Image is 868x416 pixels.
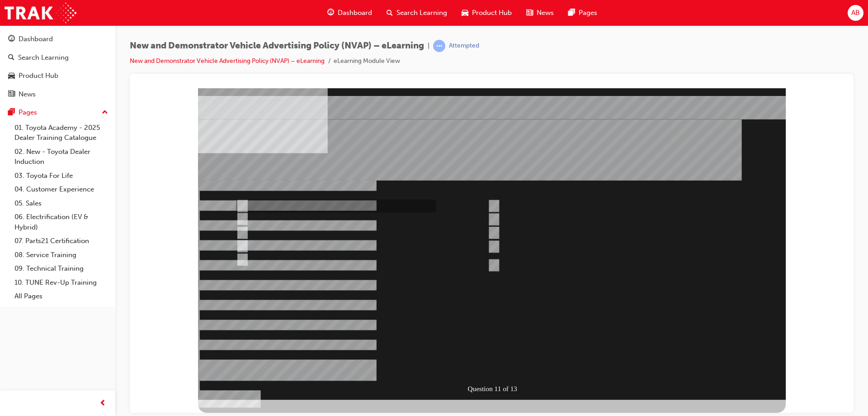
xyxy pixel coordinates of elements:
div: Attempted [449,42,479,50]
span: Pages [579,8,597,18]
a: search-iconSearch Learning [379,4,454,22]
button: Pages [4,104,112,121]
a: Search Learning [4,49,112,66]
a: 03. Toyota For Life [11,169,112,183]
img: Trak [5,3,76,23]
a: 10. TUNE Rev-Up Training [11,276,112,290]
span: prev-icon [99,398,106,409]
button: AB [848,5,863,21]
span: Dashboard [338,8,372,18]
span: guage-icon [8,35,15,43]
div: Question 11 of 13 [330,294,393,307]
span: car-icon [8,72,15,80]
span: pages-icon [568,7,575,19]
span: search-icon [8,54,14,62]
a: 05. Sales [11,196,112,210]
div: News [19,89,36,100]
span: AB [851,8,860,18]
li: eLearning Module View [334,56,400,67]
a: 06. Electrification (EV & Hybrid) [11,210,112,234]
a: All Pages [11,289,112,303]
span: Product Hub [472,8,512,18]
a: New and Demonstrator Vehicle Advertising Policy (NVAP) – eLearning [130,57,325,65]
a: 01. Toyota Academy - 2025 Dealer Training Catalogue [11,121,112,145]
span: pages-icon [8,109,15,117]
span: up-icon [102,107,108,119]
div: Multiple Choice Quiz [61,311,649,335]
a: 09. Technical Training [11,262,112,276]
a: 04. Customer Experience [11,182,112,196]
a: Product Hub [4,67,112,84]
span: Search Learning [396,8,447,18]
a: 02. New - Toyota Dealer Induction [11,145,112,169]
a: News [4,86,112,103]
div: Product Hub [19,71,58,81]
a: pages-iconPages [561,4,604,22]
span: car-icon [462,7,468,19]
a: car-iconProduct Hub [454,4,519,22]
a: 08. Service Training [11,248,112,262]
button: DashboardSearch LearningProduct HubNews [4,29,112,104]
span: New and Demonstrator Vehicle Advertising Policy (NVAP) – eLearning [130,41,424,51]
span: News [537,8,554,18]
span: learningRecordVerb_ATTEMPT-icon [433,40,445,52]
div: Pages [19,107,37,118]
div: Dashboard [19,34,53,44]
span: | [428,41,429,51]
a: news-iconNews [519,4,561,22]
a: guage-iconDashboard [320,4,379,22]
a: Dashboard [4,31,112,48]
span: guage-icon [327,7,334,19]
div: Search Learning [18,53,69,63]
span: search-icon [387,7,393,19]
span: news-icon [526,7,533,19]
a: 07. Parts21 Certification [11,234,112,248]
span: news-icon [8,91,15,99]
